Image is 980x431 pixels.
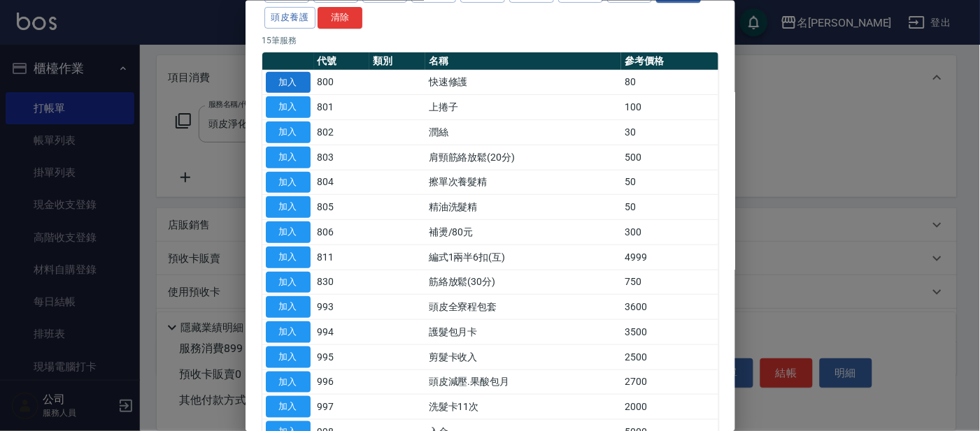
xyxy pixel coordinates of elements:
[314,94,370,119] td: 801
[266,196,311,218] button: 加入
[621,270,718,295] td: 750
[425,170,621,195] td: 擦單次養髮精
[262,34,718,46] p: 15 筆服務
[425,194,621,219] td: 精油洗髮精
[314,319,370,344] td: 994
[425,145,621,170] td: 肩頸筋絡放鬆(20分)
[314,194,370,219] td: 805
[425,70,621,95] td: 快速修護
[621,344,718,370] td: 2500
[621,94,718,119] td: 100
[621,219,718,244] td: 300
[425,370,621,395] td: 頭皮減壓.果酸包月
[425,319,621,344] td: 護髮包月卡
[314,270,370,295] td: 830
[425,394,621,419] td: 洗髮卡11次
[425,119,621,145] td: 潤絲
[425,270,621,295] td: 筋絡放鬆(30分)
[621,370,718,395] td: 2700
[266,146,311,168] button: 加入
[621,394,718,419] td: 2000
[425,94,621,119] td: 上捲子
[314,394,370,419] td: 997
[369,52,425,70] th: 類別
[266,271,311,293] button: 加入
[621,145,718,170] td: 500
[314,219,370,244] td: 806
[621,170,718,195] td: 50
[266,96,311,118] button: 加入
[266,221,311,243] button: 加入
[621,294,718,319] td: 3600
[621,70,718,95] td: 80
[266,371,311,393] button: 加入
[266,122,311,143] button: 加入
[266,346,311,367] button: 加入
[314,70,370,95] td: 800
[266,321,311,343] button: 加入
[266,171,311,193] button: 加入
[425,344,621,370] td: 剪髮卡收入
[314,370,370,395] td: 996
[621,244,718,270] td: 4999
[621,119,718,145] td: 30
[266,396,311,418] button: 加入
[314,294,370,319] td: 993
[425,294,621,319] td: 頭皮全寮程包套
[318,6,362,28] button: 清除
[314,52,370,70] th: 代號
[621,194,718,219] td: 50
[425,219,621,244] td: 補燙/80元
[425,244,621,270] td: 編式1兩半6扣(互)
[314,145,370,170] td: 803
[264,6,316,28] button: 頭皮養護
[621,319,718,344] td: 3500
[314,119,370,145] td: 802
[314,344,370,370] td: 995
[266,246,311,268] button: 加入
[266,71,311,93] button: 加入
[621,52,718,70] th: 參考價格
[425,52,621,70] th: 名稱
[266,296,311,318] button: 加入
[314,170,370,195] td: 804
[314,244,370,270] td: 811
